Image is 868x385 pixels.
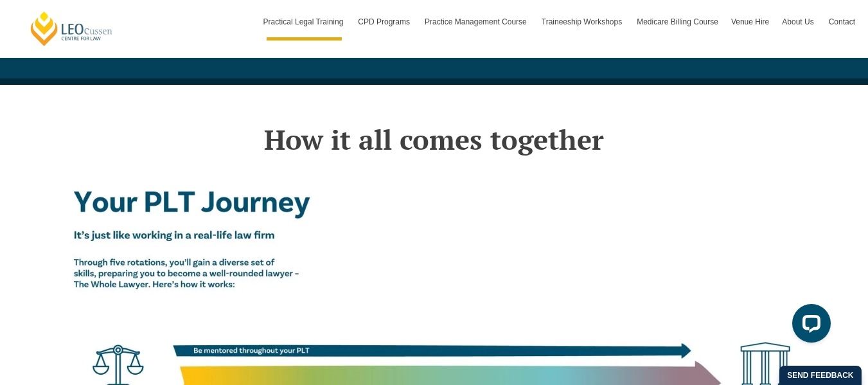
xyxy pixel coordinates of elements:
[725,3,775,40] a: Venue Hire
[29,10,114,47] a: [PERSON_NAME] Centre for Law
[351,3,418,40] a: CPD Programs
[68,123,801,156] h2: How it all comes together
[418,3,535,40] a: Practice Management Course
[257,3,352,40] a: Practical Legal Training
[782,299,836,353] iframe: LiveChat chat widget
[535,3,630,40] a: Traineeship Workshops
[775,3,822,40] a: About Us
[630,3,725,40] a: Medicare Billing Course
[822,3,862,40] a: Contact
